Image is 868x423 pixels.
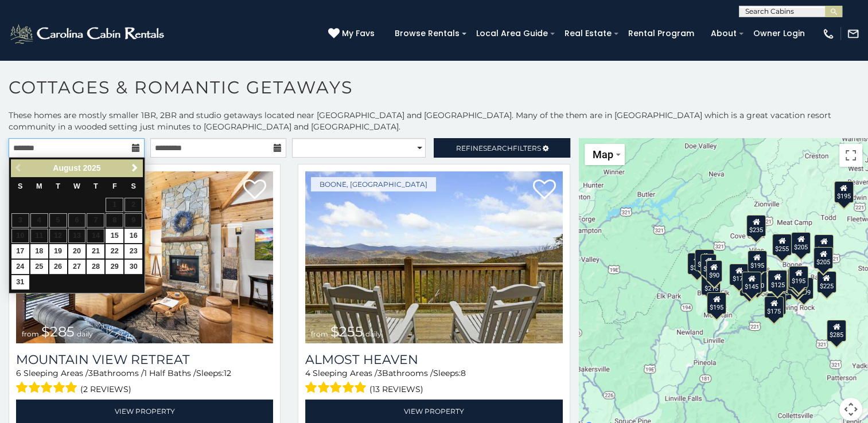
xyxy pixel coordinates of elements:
[701,273,721,295] div: $215
[41,323,75,340] span: $285
[16,352,273,367] a: Mountain View Retreat
[94,182,98,190] span: Thursday
[533,178,556,202] a: Add to favorites
[73,182,80,190] span: Wednesday
[144,368,196,378] span: 1 Half Baths /
[813,247,833,269] div: $205
[11,260,29,274] a: 24
[847,28,859,40] img: mail-regular-white.png
[87,260,104,274] a: 28
[789,265,808,287] div: $195
[30,244,48,258] a: 18
[742,272,761,293] div: $145
[11,244,29,258] a: 17
[16,368,21,378] span: 6
[748,25,811,42] a: Owner Login
[243,178,266,202] a: Add to favorites
[328,28,377,40] a: My Favs
[342,28,375,40] span: My Favs
[106,244,123,258] a: 22
[839,398,862,421] button: Map camera controls
[22,330,39,338] span: from
[18,182,22,190] span: Sunday
[311,177,436,191] a: Boone, [GEOGRAPHIC_DATA]
[224,368,231,378] span: 12
[49,260,67,274] a: 26
[106,260,123,274] a: 29
[112,182,117,190] span: Friday
[434,138,570,158] a: RefineSearchFilters
[330,323,363,340] span: $255
[53,163,80,173] span: August
[593,148,613,160] span: Map
[88,368,93,378] span: 3
[68,260,86,274] a: 27
[772,234,792,256] div: $255
[365,330,382,338] span: daily
[305,367,562,397] div: Sleeping Areas / Bathrooms / Sleeps:
[49,244,67,258] a: 19
[305,171,562,343] img: Almost Heaven
[9,22,168,45] img: White-1-2.png
[747,250,766,272] div: $195
[124,244,142,258] a: 23
[622,25,700,42] a: Rental Program
[822,28,835,40] img: phone-regular-white.png
[814,234,834,256] div: $200
[788,268,807,289] div: $190
[793,277,813,299] div: $199
[87,244,104,258] a: 21
[766,292,786,314] div: $275
[80,382,131,397] span: (2 reviews)
[706,260,722,281] div: $90
[305,352,562,367] a: Almost Heaven
[68,244,86,258] a: 20
[130,163,139,173] span: Next
[585,144,625,165] button: Change map style
[77,330,93,338] span: daily
[700,254,717,276] div: $85
[739,275,759,296] div: $199
[816,271,836,293] div: $225
[305,368,310,378] span: 4
[30,260,48,274] a: 25
[83,163,100,173] span: 2025
[705,25,742,42] a: About
[839,144,862,167] button: Toggle fullscreen view
[124,229,142,243] a: 16
[389,25,465,42] a: Browse Rentals
[311,330,328,338] span: from
[559,25,617,42] a: Real Estate
[369,382,423,397] span: (13 reviews)
[56,182,60,190] span: Tuesday
[748,270,767,292] div: $190
[483,144,513,152] span: Search
[16,367,273,397] div: Sleeping Areas / Bathrooms / Sleeps:
[746,214,766,236] div: $235
[131,182,136,190] span: Saturday
[11,275,29,289] a: 31
[695,249,714,271] div: $235
[124,260,142,274] a: 30
[305,399,562,423] a: View Property
[729,264,749,285] div: $170
[305,171,562,343] a: Almost Heaven from $255 daily
[687,253,707,275] div: $315
[16,399,273,423] a: View Property
[791,232,811,254] div: $205
[461,368,466,378] span: 8
[456,144,541,152] span: Refine Filters
[127,161,142,175] a: Next
[787,273,807,295] div: $290
[106,229,123,243] a: 15
[768,269,787,291] div: $125
[377,368,382,378] span: 3
[36,182,42,190] span: Monday
[707,292,726,314] div: $195
[827,319,846,341] div: $285
[470,25,554,42] a: Local Area Guide
[834,181,853,202] div: $195
[764,296,784,318] div: $175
